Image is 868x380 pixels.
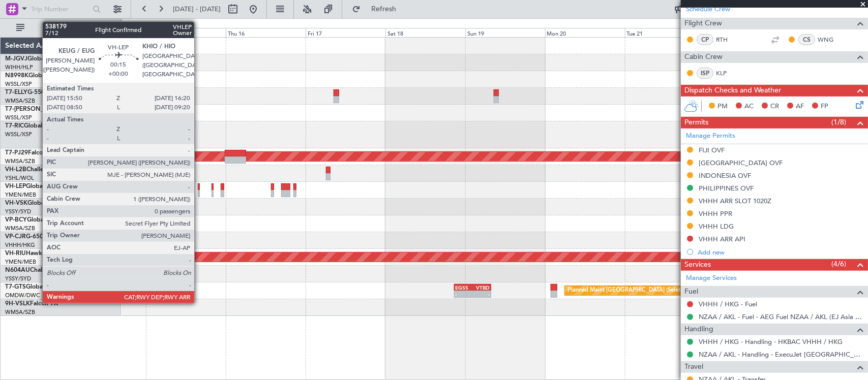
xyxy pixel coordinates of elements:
[5,308,35,316] a: WMSA/SZB
[5,73,63,79] a: N8998KGlobal 6000
[472,284,490,291] div: VTBD
[5,275,31,282] a: YSSY/SYD
[716,69,739,78] a: KLP
[5,56,27,62] span: M-JGVJ
[699,222,734,231] div: VHHH LDG
[5,234,43,240] a: VP-CJRG-650
[699,235,745,243] div: VHHH ARR API
[831,117,846,128] span: (1/8)
[5,150,56,156] a: T7-PJ29Falcon 7X
[684,117,708,129] span: Permits
[5,200,27,206] span: VH-VSK
[5,292,40,299] a: OMDW/DWC
[5,301,30,307] span: 9H-VSLK
[306,28,385,37] div: Fri 17
[697,68,713,79] div: ISP
[770,102,779,112] span: CR
[744,102,754,112] span: AC
[684,259,711,271] span: Services
[5,80,32,88] a: WSSL/XSP
[684,361,703,373] span: Travel
[699,312,863,321] a: NZAA / AKL - Fuel - AEG Fuel NZAA / AKL (EJ Asia Only)
[5,123,24,129] span: T7-RIC
[686,131,735,141] a: Manage Permits
[5,73,28,79] span: N8998K
[5,217,27,223] span: VP-BCY
[363,6,405,13] span: Refresh
[173,5,221,14] span: [DATE] - [DATE]
[545,28,625,37] div: Mon 20
[5,174,34,182] a: YSHL/WOL
[699,337,843,346] a: VHHH / HKG - Handling - HKBAC VHHH / HKG
[567,283,687,298] div: Planned Maint [GEOGRAPHIC_DATA] (Seletar)
[31,2,89,17] input: Trip Number
[818,35,841,44] a: WNG
[455,291,472,297] div: -
[472,291,490,297] div: -
[347,1,408,17] button: Refresh
[5,157,35,165] a: WMSA/SZB
[5,191,36,199] a: YMEN/MEB
[699,184,754,193] div: PHILIPPINES OVF
[5,89,27,96] span: T7-ELLY
[698,248,863,257] div: Add new
[5,250,68,257] a: VH-RIUHawker 800XP
[699,197,771,205] div: VHHH ARR SLOT 1020Z
[5,200,83,206] a: VH-VSKGlobal Express XRS
[146,28,226,37] div: Wed 15
[5,64,33,71] a: WIHH/HLP
[5,106,64,112] span: T7-[PERSON_NAME]
[5,183,61,189] a: VH-LEPGlobal 6000
[699,209,732,218] div: VHHH PPR
[796,102,804,112] span: AF
[831,259,846,269] span: (4/6)
[5,106,99,112] a: T7-[PERSON_NAME]Global 7500
[124,20,141,29] div: [DATE]
[699,350,863,359] a: NZAA / AKL - Handling - ExecuJet [GEOGRAPHIC_DATA] FBO NZAA / [GEOGRAPHIC_DATA]
[5,234,26,240] span: VP-CJR
[699,171,751,180] div: INDONESIA OVF
[686,5,730,15] a: Schedule Crew
[5,167,70,173] a: VH-L2BChallenger 604
[699,159,783,167] div: [GEOGRAPHIC_DATA] OVF
[5,284,61,290] a: T7-GTSGlobal 7500
[798,34,815,45] div: CS
[5,284,26,290] span: T7-GTS
[5,241,35,249] a: VHHH/HKG
[684,85,781,97] span: Dispatch Checks and Weather
[26,24,107,31] span: All Aircraft
[5,131,32,138] a: WSSL/XSP
[686,273,737,283] a: Manage Services
[5,217,62,223] a: VP-BCYGlobal 5000
[5,150,28,156] span: T7-PJ29
[5,250,26,257] span: VH-RIU
[5,258,36,266] a: YMEN/MEB
[5,208,31,215] a: YSSY/SYD
[697,34,713,45] div: CP
[684,286,698,298] span: Fuel
[465,28,545,37] div: Sun 19
[5,225,35,232] a: WMSA/SZB
[699,146,725,154] div: FIJI OVF
[821,102,828,112] span: FP
[5,114,32,121] a: WSSL/XSP
[385,28,465,37] div: Sat 18
[5,267,30,273] span: N604AU
[5,267,74,273] a: N604AUChallenger 604
[11,20,110,36] button: All Aircraft
[5,167,26,173] span: VH-L2B
[455,284,472,291] div: EGSS
[684,324,713,335] span: Handling
[5,123,58,129] a: T7-RICGlobal 6000
[226,28,306,37] div: Thu 16
[5,183,26,189] span: VH-LEP
[625,28,705,37] div: Tue 21
[5,301,58,307] a: 9H-VSLKFalcon 7X
[717,102,728,112] span: PM
[5,89,45,96] a: T7-ELLYG-550
[699,300,757,308] a: VHHH / HKG - Fuel
[684,51,723,63] span: Cabin Crew
[684,18,722,29] span: Flight Crew
[5,97,35,105] a: WMSA/SZB
[716,35,739,44] a: RTH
